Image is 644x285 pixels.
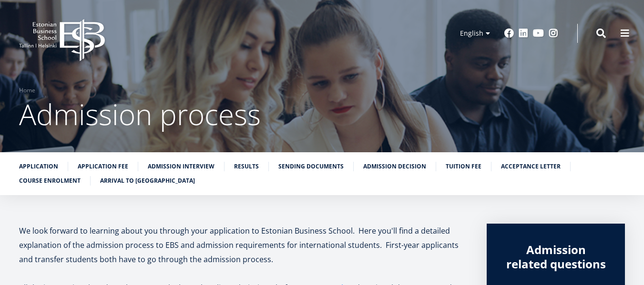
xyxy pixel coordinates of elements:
[19,162,58,171] a: Application
[148,162,215,171] a: Admission interview
[19,95,261,134] span: Admission process
[501,162,561,171] a: Acceptance letter
[278,162,344,171] a: Sending documents
[78,162,128,171] a: Application fee
[234,162,259,171] a: Results
[533,29,544,38] a: Youtube
[363,162,426,171] a: Admission decision
[446,162,481,171] a: Tuition fee
[504,29,514,38] a: Facebook
[519,29,528,38] a: Linkedin
[19,86,35,95] a: Home
[19,176,81,186] a: Course enrolment
[549,29,558,38] a: Instagram
[100,176,195,186] a: Arrival to [GEOGRAPHIC_DATA]
[19,224,468,266] p: We look forward to learning about you through your application to Estonian Business School. Here ...
[506,243,606,271] div: Admission related questions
